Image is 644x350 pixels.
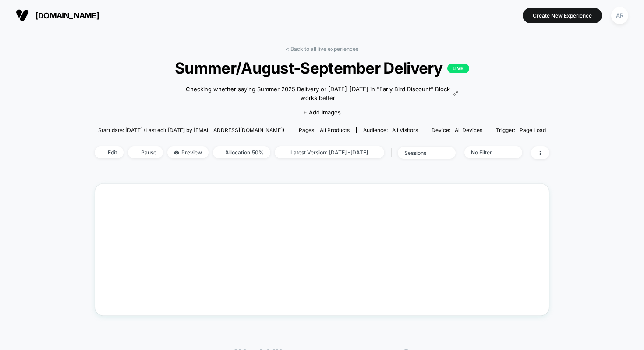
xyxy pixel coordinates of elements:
div: No Filter [471,149,506,156]
button: AR [609,7,631,25]
div: Audience: [363,127,418,133]
span: Device: [425,127,489,133]
span: + Add Images [303,109,341,116]
span: Pause [128,146,163,158]
div: Pages: [299,127,350,133]
span: Allocation: 50% [213,146,270,158]
span: Checking whether saying Summer 2025 Delivery or [DATE]-[DATE] in "Early Bird Discount" Block work... [186,85,450,102]
div: AR [611,7,628,24]
span: Latest Version: [DATE] - [DATE] [275,146,384,158]
div: Trigger: [496,127,546,133]
span: [DOMAIN_NAME] [35,11,99,20]
span: | [389,146,398,159]
span: All Visitors [392,127,418,133]
p: LIVE [447,64,469,73]
button: [DOMAIN_NAME] [13,8,102,22]
span: Summer/August-September Delivery [117,59,527,77]
button: Create New Experience [523,8,602,23]
span: all devices [455,127,482,133]
span: Start date: [DATE] (Last edit [DATE] by [EMAIL_ADDRESS][DOMAIN_NAME]) [98,127,284,133]
span: all products [320,127,350,133]
a: < Back to all live experiences [286,46,358,52]
span: Preview [167,146,209,158]
span: Page Load [520,127,546,133]
span: Edit [95,146,124,158]
div: sessions [404,150,439,156]
img: Visually logo [16,9,29,22]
